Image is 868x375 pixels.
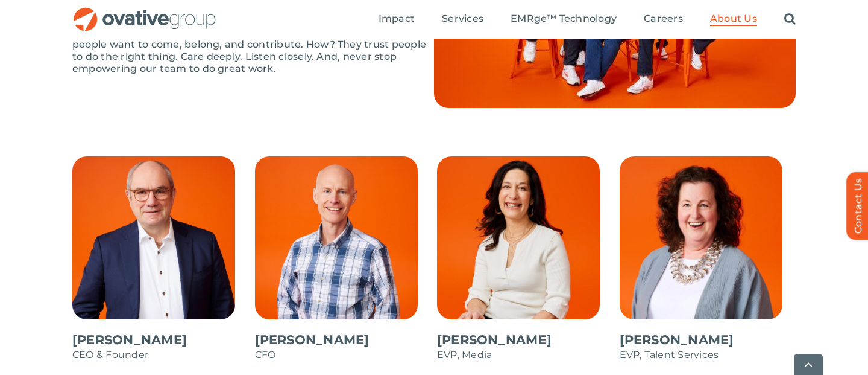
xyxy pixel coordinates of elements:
a: About Us [710,13,757,26]
a: Search [784,13,796,26]
span: EMRge™ Technology [511,13,617,25]
span: About Us [710,13,757,25]
p: At Ovative, we’re led by industry pros. With decades of media and measurement experience, our lea... [72,14,434,75]
span: Impact [379,13,415,25]
a: Services [442,13,483,26]
a: OG_Full_horizontal_RGB [72,6,217,18]
a: Careers [644,13,683,26]
a: EMRge™ Technology [511,13,617,26]
span: Careers [644,13,683,25]
span: Services [442,13,483,25]
a: Impact [379,13,415,26]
